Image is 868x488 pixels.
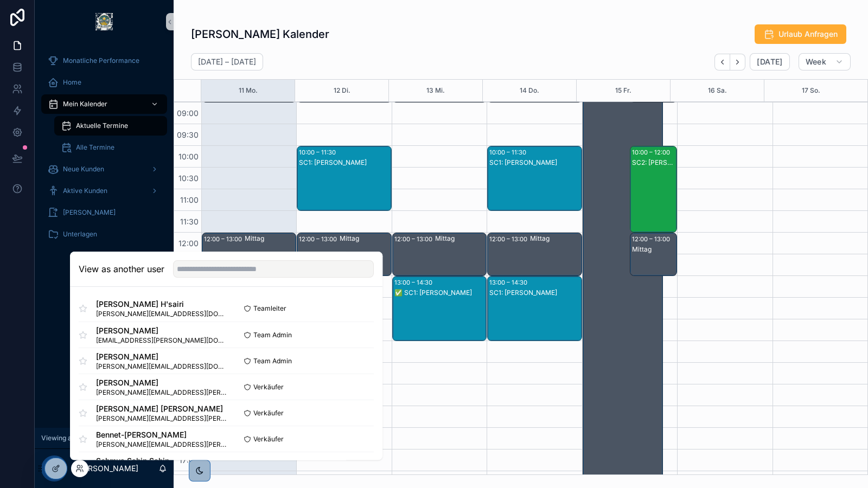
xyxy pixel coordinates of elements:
[41,73,167,92] a: Home
[299,158,390,167] div: SC1: [PERSON_NAME]
[530,234,580,243] div: Mittag
[520,80,539,101] button: 14 Do.
[174,108,201,118] span: 09:00
[96,299,226,310] span: [PERSON_NAME] H'sairi
[340,234,390,243] div: Mittag
[63,208,116,217] span: [PERSON_NAME]
[714,54,730,70] button: Back
[426,80,445,101] button: 13 Mi.
[54,116,167,136] a: Aktuelle Termine
[630,146,676,232] div: 10:00 – 12:00SC2: [PERSON_NAME]
[63,78,81,87] span: Home
[299,234,340,245] div: 12:00 – 13:00
[176,239,201,248] span: 12:00
[488,233,581,275] div: 12:00 – 13:00Mittag
[41,159,167,179] a: Neue Kunden
[174,130,201,139] span: 09:30
[76,143,114,152] span: Alle Termine
[41,203,167,222] a: [PERSON_NAME]
[489,147,529,158] div: 10:00 – 11:30
[253,304,286,313] span: Teamleiter
[394,288,486,297] div: ✅ SC1: [PERSON_NAME]
[96,351,226,362] span: [PERSON_NAME]
[488,277,581,341] div: 13:00 – 14:30SC1: [PERSON_NAME]
[96,336,226,345] span: [EMAIL_ADDRESS][PERSON_NAME][DOMAIN_NAME]
[630,233,676,275] div: 12:00 – 13:00Mittag
[96,455,206,466] span: Sehmus Sahin Sahin
[79,262,164,275] h2: View as another user
[394,234,435,245] div: 12:00 – 13:00
[96,325,226,336] span: [PERSON_NAME]
[489,277,530,288] div: 13:00 – 14:30
[632,234,673,245] div: 12:00 – 13:00
[806,57,826,67] span: Week
[708,80,727,101] button: 16 Sa.
[41,51,167,70] a: Monatliche Performance
[253,331,292,339] span: Team Admin
[63,56,139,65] span: Monatliche Performance
[334,80,350,101] button: 12 Di.
[177,217,201,226] span: 11:30
[253,357,292,365] span: Team Admin
[750,53,789,70] button: [DATE]
[63,100,107,108] span: Mein Kalender
[253,435,284,444] span: Verkäufer
[41,434,130,442] span: Viewing as [PERSON_NAME]
[176,174,201,183] span: 10:30
[297,233,391,275] div: 12:00 – 13:00Mittag
[799,53,851,70] button: Week
[239,80,258,101] button: 11 Mo.
[393,233,486,275] div: 12:00 – 13:00Mittag
[35,43,174,258] div: scrollable content
[393,277,486,341] div: 13:00 – 14:30✅ SC1: [PERSON_NAME]
[802,80,820,101] button: 17 So.
[394,277,435,288] div: 13:00 – 14:30
[615,80,631,101] button: 15 Fr.
[96,403,226,414] span: [PERSON_NAME] [PERSON_NAME]
[435,234,486,243] div: Mittag
[177,195,201,204] span: 11:00
[198,56,256,67] h2: [DATE] – [DATE]
[489,288,580,297] div: SC1: [PERSON_NAME]
[176,455,201,465] span: 17:00
[63,165,104,174] span: Neue Kunden
[76,463,138,474] p: [PERSON_NAME]
[95,13,113,30] img: App logo
[96,429,226,440] span: Bennet-[PERSON_NAME]
[297,146,391,210] div: 10:00 – 11:30SC1: [PERSON_NAME]
[191,27,329,42] h1: [PERSON_NAME] Kalender
[176,152,201,161] span: 10:00
[76,121,128,130] span: Aktuelle Termine
[96,388,226,397] span: [PERSON_NAME][EMAIL_ADDRESS][PERSON_NAME][DOMAIN_NAME]
[488,146,581,210] div: 10:00 – 11:30SC1: [PERSON_NAME]
[730,54,745,70] button: Next
[632,245,676,254] div: Mittag
[54,138,167,157] a: Alle Termine
[632,147,673,158] div: 10:00 – 12:00
[63,230,97,239] span: Unterlagen
[489,158,580,167] div: SC1: [PERSON_NAME]
[778,29,838,40] span: Urlaub Anfragen
[757,57,782,67] span: [DATE]
[489,234,530,245] div: 12:00 – 13:00
[96,377,226,388] span: [PERSON_NAME]
[299,147,339,158] div: 10:00 – 11:30
[41,94,167,114] a: Mein Kalender
[96,414,226,423] span: [PERSON_NAME][EMAIL_ADDRESS][PERSON_NAME][DOMAIN_NAME]
[245,234,295,243] div: Mittag
[96,362,226,371] span: [PERSON_NAME][EMAIL_ADDRESS][DOMAIN_NAME]
[41,181,167,201] a: Aktive Kunden
[204,234,245,245] div: 12:00 – 13:00
[96,440,226,449] span: [PERSON_NAME][EMAIL_ADDRESS][PERSON_NAME][DOMAIN_NAME]
[632,158,676,167] div: SC2: [PERSON_NAME]
[63,187,107,195] span: Aktive Kunden
[202,233,296,275] div: 12:00 – 13:00Mittag
[253,383,284,391] span: Verkäufer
